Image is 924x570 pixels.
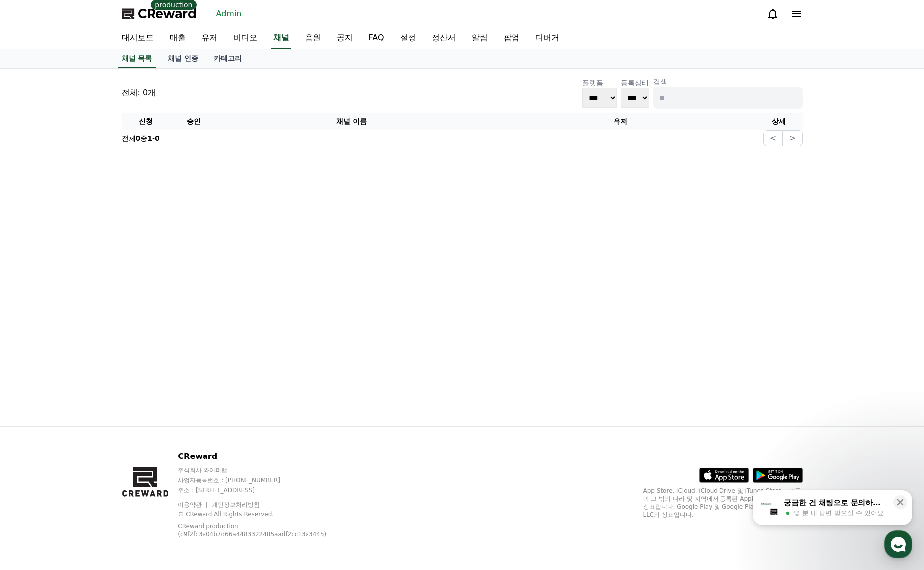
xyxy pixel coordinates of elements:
a: 음원 [297,28,329,49]
a: 개인정보처리방침 [212,501,260,508]
p: © CReward All Rights Reserved. [178,510,352,518]
a: 알림 [464,28,496,49]
p: App Store, iCloud, iCloud Drive 및 iTunes Store는 미국과 그 밖의 나라 및 지역에서 등록된 Apple Inc.의 서비스 상표입니다. Goo... [643,487,803,519]
a: 대시보드 [114,28,162,49]
p: CReward [178,451,352,462]
th: 신청 [122,113,170,130]
a: 이용약관 [178,501,209,508]
th: 승인 [170,113,217,130]
strong: 0 [136,134,141,142]
p: 사업자등록번호 : [PHONE_NUMBER] [178,476,352,484]
a: 디버거 [527,28,567,49]
p: 등록상태 [621,78,649,88]
strong: 0 [155,134,160,142]
a: 비디오 [225,28,265,49]
a: 유저 [194,28,225,49]
p: 전체: 0개 [122,87,156,99]
th: 상세 [755,113,803,130]
button: > [783,130,802,146]
p: CReward production (c9f2fc3a04b7d66a4483322485aadf2cc13a3445) [178,522,337,538]
p: 검색 [653,77,803,87]
p: 전체 중 - [122,133,160,143]
p: 주식회사 와이피랩 [178,466,352,474]
a: 정산서 [424,28,464,49]
a: 설정 [392,28,424,49]
a: 공지 [329,28,361,49]
a: 채널 인증 [160,49,206,68]
a: CReward [122,6,197,22]
button: < [763,130,783,146]
th: 유저 [486,113,755,130]
a: Admin [212,6,246,22]
a: FAQ [361,28,392,49]
span: CReward [138,6,197,22]
p: 플랫폼 [582,78,617,88]
a: 팝업 [496,28,527,49]
a: 매출 [162,28,194,49]
th: 채널 이름 [217,113,486,130]
a: 채널 목록 [118,49,156,68]
a: 카테고리 [206,49,250,68]
p: 주소 : [STREET_ADDRESS] [178,486,352,494]
strong: 1 [147,134,152,142]
a: 채널 [271,28,291,49]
